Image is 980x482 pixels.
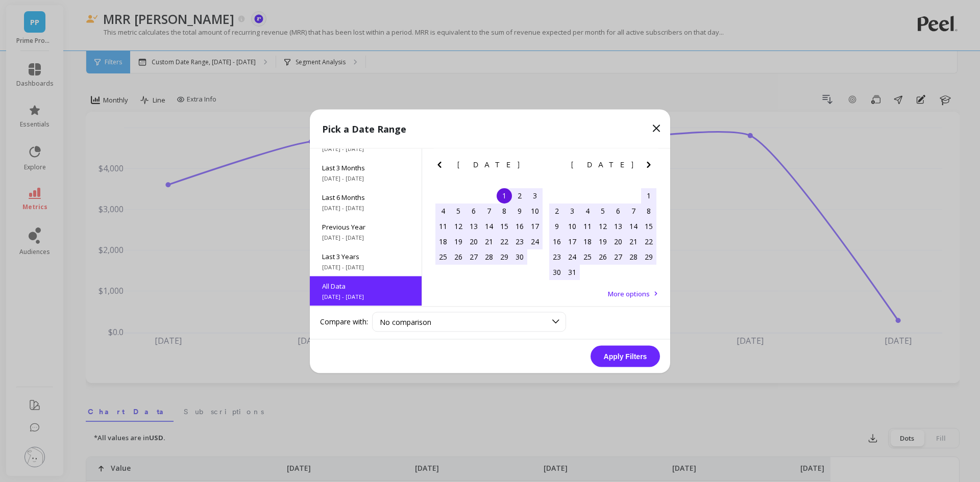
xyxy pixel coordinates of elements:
[595,249,610,264] div: Choose Wednesday, July 26th, 2017
[481,203,497,218] div: Choose Wednesday, June 7th, 2017
[497,203,512,218] div: Choose Thursday, June 8th, 2017
[626,249,641,264] div: Choose Friday, July 28th, 2017
[595,234,610,249] div: Choose Wednesday, July 19th, 2017
[626,218,641,234] div: Choose Friday, July 14th, 2017
[435,218,451,234] div: Choose Sunday, June 11th, 2017
[481,249,497,264] div: Choose Wednesday, June 28th, 2017
[380,317,431,326] span: No comparison
[571,160,635,168] span: [DATE]
[527,188,543,203] div: Choose Saturday, June 3rd, 2017
[322,251,409,261] span: Last 3 Years
[565,234,580,249] div: Choose Monday, July 17th, 2017
[610,203,626,218] div: Choose Thursday, July 6th, 2017
[435,249,451,264] div: Choose Sunday, June 25th, 2017
[641,188,656,203] div: Choose Saturday, July 1st, 2017
[595,218,610,234] div: Choose Wednesday, July 12th, 2017
[527,203,543,218] div: Choose Saturday, June 10th, 2017
[565,249,580,264] div: Choose Monday, July 24th, 2017
[512,218,527,234] div: Choose Friday, June 16th, 2017
[497,188,512,203] div: Choose Thursday, June 1st, 2017
[610,249,626,264] div: Choose Thursday, July 27th, 2017
[641,249,656,264] div: Choose Saturday, July 29th, 2017
[466,234,481,249] div: Choose Tuesday, June 20th, 2017
[451,234,466,249] div: Choose Monday, June 19th, 2017
[451,203,466,218] div: Choose Monday, June 5th, 2017
[595,203,610,218] div: Choose Wednesday, July 5th, 2017
[466,218,481,234] div: Choose Tuesday, June 13th, 2017
[466,249,481,264] div: Choose Tuesday, June 27th, 2017
[580,203,595,218] div: Choose Tuesday, July 4th, 2017
[580,234,595,249] div: Choose Tuesday, July 18th, 2017
[322,174,409,182] span: [DATE] - [DATE]
[549,203,565,218] div: Choose Sunday, July 2nd, 2017
[610,234,626,249] div: Choose Thursday, July 20th, 2017
[626,234,641,249] div: Choose Friday, July 21st, 2017
[320,317,368,327] label: Compare with:
[529,158,545,174] button: Next Month
[641,218,656,234] div: Choose Saturday, July 15th, 2017
[565,264,580,280] div: Choose Monday, July 31st, 2017
[565,203,580,218] div: Choose Monday, July 3rd, 2017
[641,203,656,218] div: Choose Saturday, July 8th, 2017
[481,234,497,249] div: Choose Wednesday, June 21st, 2017
[580,249,595,264] div: Choose Tuesday, July 25th, 2017
[322,222,409,231] span: Previous Year
[527,218,543,234] div: Choose Saturday, June 17th, 2017
[643,158,659,174] button: Next Month
[435,188,543,264] div: month 2017-06
[466,203,481,218] div: Choose Tuesday, June 6th, 2017
[565,218,580,234] div: Choose Monday, July 10th, 2017
[457,160,521,168] span: [DATE]
[512,249,527,264] div: Choose Friday, June 30th, 2017
[549,234,565,249] div: Choose Sunday, July 16th, 2017
[322,121,406,136] p: Pick a Date Range
[322,144,409,153] span: [DATE] - [DATE]
[451,218,466,234] div: Choose Monday, June 12th, 2017
[512,234,527,249] div: Choose Friday, June 23rd, 2017
[580,218,595,234] div: Choose Tuesday, July 11th, 2017
[481,218,497,234] div: Choose Wednesday, June 14th, 2017
[591,345,660,367] button: Apply Filters
[497,249,512,264] div: Choose Thursday, June 29th, 2017
[549,218,565,234] div: Choose Sunday, July 9th, 2017
[608,289,650,298] span: More options
[610,218,626,234] div: Choose Thursday, July 13th, 2017
[641,234,656,249] div: Choose Saturday, July 22nd, 2017
[322,281,409,290] span: All Data
[322,163,409,172] span: Last 3 Months
[322,204,409,212] span: [DATE] - [DATE]
[549,249,565,264] div: Choose Sunday, July 23rd, 2017
[322,263,409,271] span: [DATE] - [DATE]
[547,158,563,174] button: Previous Month
[512,203,527,218] div: Choose Friday, June 9th, 2017
[512,188,527,203] div: Choose Friday, June 2nd, 2017
[549,264,565,280] div: Choose Sunday, July 30th, 2017
[497,218,512,234] div: Choose Thursday, June 15th, 2017
[435,203,451,218] div: Choose Sunday, June 4th, 2017
[549,188,656,280] div: month 2017-07
[527,234,543,249] div: Choose Saturday, June 24th, 2017
[322,192,409,201] span: Last 6 Months
[626,203,641,218] div: Choose Friday, July 7th, 2017
[435,234,451,249] div: Choose Sunday, June 18th, 2017
[433,158,450,174] button: Previous Month
[451,249,466,264] div: Choose Monday, June 26th, 2017
[322,292,409,300] span: [DATE] - [DATE]
[497,234,512,249] div: Choose Thursday, June 22nd, 2017
[322,233,409,241] span: [DATE] - [DATE]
